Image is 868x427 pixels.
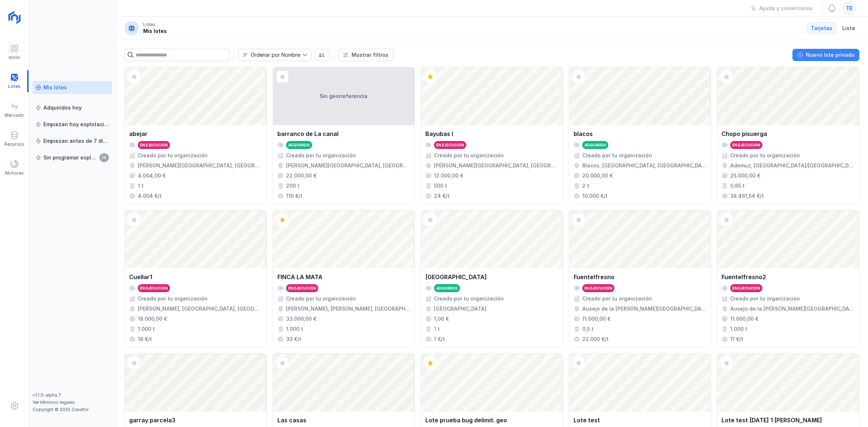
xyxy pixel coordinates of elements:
[582,315,610,323] div: 11.000,00 €
[43,104,82,111] div: Adquiridos hoy
[277,129,339,138] div: barranco de La canal
[129,416,175,424] div: garray parcela3
[425,129,453,138] div: Bayubas I
[730,336,743,343] div: 11 €/t
[273,67,415,125] div: Sin georreferencia
[43,84,67,91] div: Mis lotes
[722,273,766,281] div: Fuentelfresno2
[99,153,109,162] span: 14
[273,210,415,347] a: FINCA LA MATAEn ejecuciónCreado por tu organización[PERSON_NAME], [PERSON_NAME], [GEOGRAPHIC_DATA...
[286,172,316,179] div: 22.000,00 €
[730,192,764,200] div: 38.461,54 €/t
[434,182,447,189] div: 500 t
[288,286,316,291] div: En ejecución
[338,49,393,61] button: Mostrar filtros
[138,336,152,343] div: 18 €/t
[124,67,267,204] a: abejarEn ejecuciónCreado por tu organización[PERSON_NAME][GEOGRAPHIC_DATA], [GEOGRAPHIC_DATA], [G...
[434,162,558,169] div: [PERSON_NAME][GEOGRAPHIC_DATA], [GEOGRAPHIC_DATA], [GEOGRAPHIC_DATA]
[722,416,822,424] div: Lote test [DATE] 1 [PERSON_NAME]
[286,152,356,159] div: Creado por tu organización
[434,192,450,200] div: 24 €/t
[140,286,168,291] div: En ejecución
[582,162,707,169] div: Blacos, [GEOGRAPHIC_DATA], [GEOGRAPHIC_DATA], [GEOGRAPHIC_DATA]
[436,142,464,148] div: En ejecución
[288,142,310,148] div: Adquirido
[730,152,800,159] div: Creado por tu organización
[33,400,75,405] a: Ver términos legales
[138,315,167,323] div: 18.000,00 €
[33,81,112,94] a: Mis lotes
[124,210,267,347] a: Cuellar1En ejecuciónCreado por tu organización[PERSON_NAME], [GEOGRAPHIC_DATA], [GEOGRAPHIC_DATA]...
[9,55,20,60] div: Inicio
[434,295,504,302] div: Creado por tu organización
[425,416,507,424] div: Lote prueba bug delimit. geo
[842,25,855,32] span: Lista
[436,286,458,291] div: Adquirido
[811,25,832,32] span: Tarjetas
[33,134,112,148] a: Empiezan antes de 7 días
[352,51,388,59] div: Mostrar filtros
[582,172,613,179] div: 20.000,00 €
[730,162,855,169] div: Ademuz, [GEOGRAPHIC_DATA]/[GEOGRAPHIC_DATA], [GEOGRAPHIC_DATA], [GEOGRAPHIC_DATA]
[286,305,410,312] div: [PERSON_NAME], [PERSON_NAME], [GEOGRAPHIC_DATA], [GEOGRAPHIC_DATA]
[574,416,600,424] div: Lote test
[730,305,855,312] div: Ausejo de la [PERSON_NAME][GEOGRAPHIC_DATA], [GEOGRAPHIC_DATA], [GEOGRAPHIC_DATA]
[5,170,24,176] div: Motores
[138,152,208,159] div: Creado por tu organización
[286,315,316,323] div: 33.000,00 €
[5,8,24,26] img: logoRight.svg
[286,325,303,333] div: 1.000 t
[138,172,166,179] div: 4.004,00 €
[730,325,747,333] div: 1.000 t
[277,273,323,281] div: FINCA LA MATA
[129,129,148,138] div: abejar
[806,51,855,59] div: Nuevo lote privado
[582,325,593,333] div: 0,5 t
[730,315,758,323] div: 11.000,00 €
[421,210,563,347] a: [GEOGRAPHIC_DATA]AdquiridoCreado por tu organización[GEOGRAPHIC_DATA]1,00 €1 t1 €/t
[759,5,813,12] div: Ayuda y comentarios
[582,182,589,189] div: 2 t
[33,118,112,131] a: Empiezan hoy explotación
[584,142,606,148] div: Adquirido
[730,172,760,179] div: 25.000,00 €
[43,154,97,161] div: Sin programar explotación
[138,192,162,200] div: 4.004 €/t
[569,67,711,204] a: blacosAdquiridoCreado por tu organizaciónBlacos, [GEOGRAPHIC_DATA], [GEOGRAPHIC_DATA], [GEOGRAPHI...
[584,286,612,291] div: En ejecución
[730,182,745,189] div: 0,65 t
[286,182,299,189] div: 200 t
[582,295,652,302] div: Creado por tu organización
[717,67,859,204] a: Chopo pisuergaEn ejecuciónCreado por tu organizaciónAdemuz, [GEOGRAPHIC_DATA]/[GEOGRAPHIC_DATA], ...
[273,67,415,204] a: Sin georreferenciabarranco de La canalAdquiridoCreado por tu organización[PERSON_NAME][GEOGRAPHIC...
[5,112,24,118] div: Mercado
[425,273,487,281] div: [GEOGRAPHIC_DATA]
[138,325,155,333] div: 1.000 t
[732,286,760,291] div: En ejecución
[792,49,859,61] button: Nuevo lote privado
[4,141,25,147] div: Recursos
[582,336,609,343] div: 22.000 €/t
[434,325,440,333] div: 1 t
[846,5,852,12] span: te
[238,49,302,61] span: Nombre
[286,162,410,169] div: [PERSON_NAME][GEOGRAPHIC_DATA], [GEOGRAPHIC_DATA], [GEOGRAPHIC_DATA], [GEOGRAPHIC_DATA], [GEOGRAP...
[286,295,356,302] div: Creado por tu organización
[434,336,445,343] div: 1 €/t
[43,137,109,145] div: Empiezan antes de 7 días
[251,52,300,57] div: Ordenar por Nombre
[129,273,152,281] div: Cuellar1
[277,416,306,424] div: Las casas
[807,22,837,35] a: Tarjetas
[138,162,262,169] div: [PERSON_NAME][GEOGRAPHIC_DATA], [GEOGRAPHIC_DATA], [GEOGRAPHIC_DATA]
[746,2,817,14] button: Ayuda y comentarios
[33,151,112,164] a: Sin programar explotación14
[732,142,760,148] div: En ejecución
[421,67,563,204] a: Bayubas IEn ejecuciónCreado por tu organización[PERSON_NAME][GEOGRAPHIC_DATA], [GEOGRAPHIC_DATA],...
[574,129,593,138] div: blacos
[33,407,112,413] div: Copyright © 2025 Cesefor
[582,152,652,159] div: Creado por tu organización
[722,129,767,138] div: Chopo pisuerga
[838,22,859,35] a: Lista
[138,305,262,312] div: [PERSON_NAME], [GEOGRAPHIC_DATA], [GEOGRAPHIC_DATA], [GEOGRAPHIC_DATA]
